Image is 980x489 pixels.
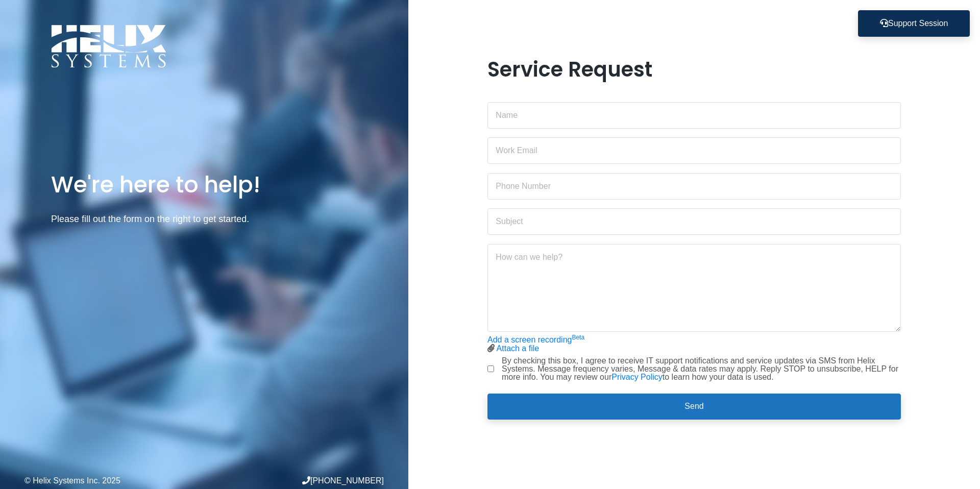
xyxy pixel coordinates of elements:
[51,25,166,68] img: Logo
[204,476,384,485] div: [PHONE_NUMBER]
[487,394,901,420] button: Send
[487,137,901,164] input: Work Email
[487,208,901,235] input: Subject
[487,102,901,129] input: Name
[611,373,663,381] a: Privacy Policy
[858,10,970,37] button: Support Session
[487,335,584,344] a: Add a screen recordingBeta
[572,334,584,341] sup: Beta
[51,212,357,227] p: Please fill out the form on the right to get started.
[497,344,540,353] a: Attach a file
[487,57,901,82] h1: Service Request
[51,170,357,199] h1: We're here to help!
[487,173,901,200] input: Phone Number
[502,357,901,381] label: By checking this box, I agree to receive IT support notifications and service updates via SMS fro...
[24,477,204,485] div: © Helix Systems Inc. 2025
